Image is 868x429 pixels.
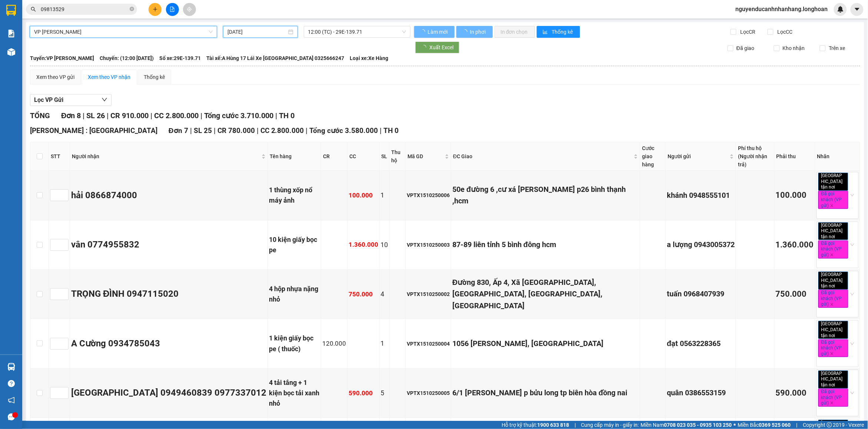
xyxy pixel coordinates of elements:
span: nguyenducanhnhanhang.longhoan [730,4,834,14]
span: Người nhận [72,152,260,160]
span: | [83,111,84,120]
span: Làm mới [428,28,449,36]
b: Tuyến: VP [PERSON_NAME] [30,55,94,61]
div: 1 [381,338,388,349]
strong: 0369 525 060 [759,422,791,428]
div: 750.000 [776,288,814,301]
span: file-add [170,7,175,12]
div: quân 0386553159 [667,387,735,399]
span: message [8,413,15,420]
span: close-circle [130,6,134,13]
strong: PHIẾU DÁN LÊN HÀNG [52,3,150,13]
span: Lọc VP Gửi [34,95,63,104]
span: SL 25 [194,126,212,135]
span: Đã gọi khách (VP gửi) [818,191,848,209]
img: warehouse-icon [7,363,15,371]
button: file-add [166,3,179,16]
div: TRỌNG ĐÌNH 0947115020 [71,287,266,301]
span: Hỗ trợ kỹ thuật: [502,421,569,429]
div: 120.000 [322,339,346,349]
th: SL [380,142,390,171]
span: close [837,383,840,387]
div: hải 0866874000 [71,189,266,203]
span: Đã gọi khách (VP gửi) [818,389,848,407]
div: 4 [381,289,388,299]
span: | [380,126,382,135]
div: 1.360.000 [349,240,378,250]
div: 50e đường 6 ,cư xá [PERSON_NAME] p26 bình thạnh ,hcm [452,184,639,207]
td: VPTX1510250002 [406,270,451,319]
div: A Cường 0934785043 [71,337,266,351]
span: loading [421,45,429,50]
span: Loại xe: Xe Hàng [350,54,388,62]
span: CR 910.000 [110,111,149,120]
span: Thống kê [552,28,574,36]
button: Lọc VP Gửi [30,94,112,106]
div: 590.000 [776,387,814,400]
span: | [150,111,152,120]
span: | [214,126,216,135]
span: In phơi [470,28,487,36]
div: 6/1 [PERSON_NAME] p bửu long tp biên hòa đồng nai [452,387,639,399]
strong: 0708 023 035 - 0935 103 250 [664,422,732,428]
span: Lọc CC [775,28,794,36]
div: 1 thùng xốp nổ máy ảnh [269,185,320,206]
div: 4 hộp nhựa nặng nhỏ [269,284,320,305]
span: Đơn 7 [169,126,188,135]
span: [PHONE_NUMBER] [3,25,56,38]
td: VPTX1510250006 [406,171,451,220]
span: ĐC Giao [453,152,632,160]
span: Người gửi [668,152,728,160]
button: In phơi [456,26,493,38]
div: Thống kê [144,73,165,81]
input: Tìm tên, số ĐT hoặc mã đơn [41,5,128,13]
button: caret-down [851,3,864,16]
span: | [797,421,798,429]
span: loading [420,29,426,34]
img: warehouse-icon [7,48,15,56]
span: down [102,97,107,103]
th: Thu hộ [390,142,406,171]
div: 10 [381,240,388,250]
span: close [830,352,834,356]
span: CR 780.000 [217,126,255,135]
span: | [200,111,202,120]
td: VPTX1510250003 [406,220,451,270]
img: logo-vxr [6,5,16,16]
th: Phí thu hộ (Người nhận trả) [736,142,775,171]
div: 1 kiện giấy bọc pe ( thuốc) [269,333,320,354]
span: Đã gọi khách (VP gửi) [818,240,848,259]
div: VPTX1510250002 [407,290,450,298]
span: ⚪️ [734,423,736,426]
img: solution-icon [7,30,15,37]
span: copyright [827,422,832,428]
th: STT [49,142,70,171]
span: Tài xế: A Hùng 17 Lái Xe [GEOGRAPHIC_DATA] 0325666247 [206,54,344,62]
span: [GEOGRAPHIC_DATA] tận nơi [818,321,848,339]
span: Trên xe [826,44,848,52]
div: VPTX1510250003 [407,241,450,249]
button: Làm mới [414,26,455,38]
th: CC [347,142,380,171]
div: 590.000 [349,388,378,398]
span: Ngày in phiếu: 12:45 ngày [50,15,152,23]
span: close [830,204,834,207]
td: VPTX1510250005 [406,369,451,418]
div: [GEOGRAPHIC_DATA] 0949460839 0977337012 [71,386,266,400]
th: Phải thu [775,142,815,171]
span: [GEOGRAPHIC_DATA] tận nơi [818,173,848,191]
div: Đường 830, Ấp 4, Xã [GEOGRAPHIC_DATA], [GEOGRAPHIC_DATA], [GEOGRAPHIC_DATA], [GEOGRAPHIC_DATA] [452,277,639,312]
span: Miền Nam [641,421,732,429]
span: | [190,126,192,135]
span: Tổng cước 3.580.000 [310,126,378,135]
div: 10 kiện giấy bọc pe [269,235,320,256]
span: loading [462,29,469,34]
div: VPTX1510250004 [407,340,450,348]
span: Tổng cước 3.710.000 [204,111,273,120]
span: close [837,284,840,288]
span: close [837,186,840,189]
span: Mã đơn: VPTX1510250009 [3,45,112,55]
span: Xuất Excel [429,43,453,51]
span: close [830,303,834,306]
div: Xem theo VP nhận [88,73,130,81]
